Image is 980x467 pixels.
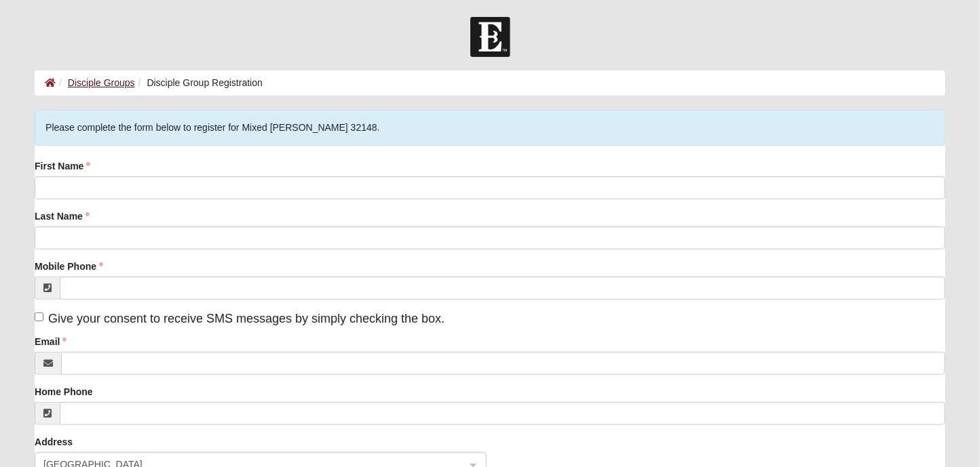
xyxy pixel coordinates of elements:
[35,110,945,146] div: Please complete the form below to register for Mixed [PERSON_NAME] 32148.
[35,335,67,348] label: Email
[35,312,43,321] input: Give your consent to receive SMS messages by simply checking the box.
[35,435,73,449] label: Address
[135,76,263,90] li: Disciple Group Registration
[35,260,103,273] label: Mobile Phone
[48,312,445,325] span: Give your consent to receive SMS messages by simply checking the box.
[35,159,90,173] label: First Name
[68,77,135,88] a: Disciple Groups
[470,17,510,57] img: Church of Eleven22 Logo
[35,209,90,223] label: Last Name
[35,385,93,399] label: Home Phone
